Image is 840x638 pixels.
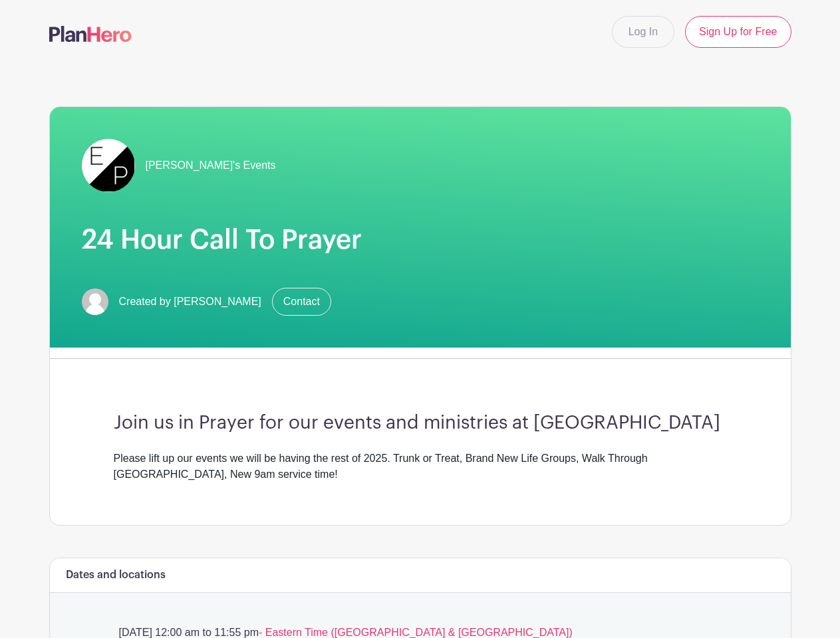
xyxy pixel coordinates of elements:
[685,16,791,48] a: Sign Up for Free
[612,16,674,48] a: Log In
[66,569,166,582] h6: Dates and locations
[49,26,132,42] img: logo-507f7623f17ff9eddc593b1ce0a138ce2505c220e1c5a4e2b4648c50719b7d32.svg
[82,288,108,315] img: default-ce2991bfa6775e67f084385cd625a349d9dcbb7a52a09fb2fda1e96e2d18dcdb.png
[259,627,573,638] span: - Eastern Time ([GEOGRAPHIC_DATA] & [GEOGRAPHIC_DATA])
[272,288,331,316] a: Contact
[82,139,135,192] img: Square%20Logo.png
[114,412,727,435] h3: Join us in Prayer for our events and ministries at [GEOGRAPHIC_DATA]
[114,451,727,482] div: Please lift up our events we will be having the rest of 2025. Trunk or Treat, Brand New Life Grou...
[146,158,276,173] span: [PERSON_NAME]'s Events
[82,224,759,256] h1: 24 Hour Call To Prayer
[119,294,261,310] span: Created by [PERSON_NAME]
